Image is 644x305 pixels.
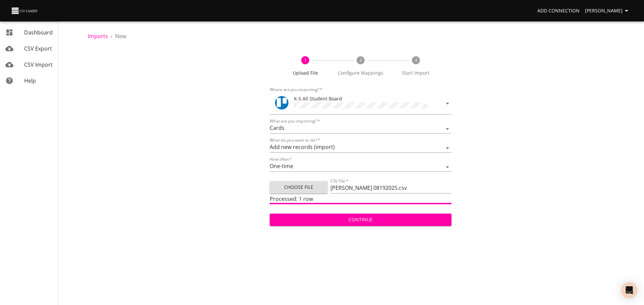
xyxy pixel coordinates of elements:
span: Dashboard [24,29,53,36]
span: K-5 All Student Board [294,95,342,102]
span: Continue [275,216,446,224]
text: 2 [359,57,362,63]
label: What are you importing? [270,119,320,123]
button: Choose File [270,181,328,194]
span: Start Import [391,70,441,76]
div: Open Intercom Messenger [621,282,637,298]
span: Add Connection [537,7,580,15]
div: Tool [275,96,288,109]
span: [PERSON_NAME] [585,7,631,15]
span: Configure Mappings [336,70,386,76]
div: ToolK-5 All Student Board [270,92,451,115]
label: What do you want to do? [270,138,320,142]
a: Imports [88,32,108,40]
a: Add Connection [535,5,582,17]
span: Upload File [280,70,330,76]
button: [PERSON_NAME] [582,5,633,17]
label: How often? [270,157,291,161]
label: Where are you importing? [270,88,322,92]
span: Help [24,77,36,84]
li: › [111,32,112,40]
img: Trello [275,96,288,109]
button: Continue [270,214,451,226]
label: CSV File [330,179,348,183]
span: Choose File [275,183,322,192]
span: Processed: 1 row [270,195,313,203]
span: CSV Export [24,45,52,52]
text: 3 [415,57,417,63]
span: CSV Import [24,61,53,68]
span: New [115,32,126,40]
text: 1 [304,57,307,63]
img: CSV Loader [11,6,39,15]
